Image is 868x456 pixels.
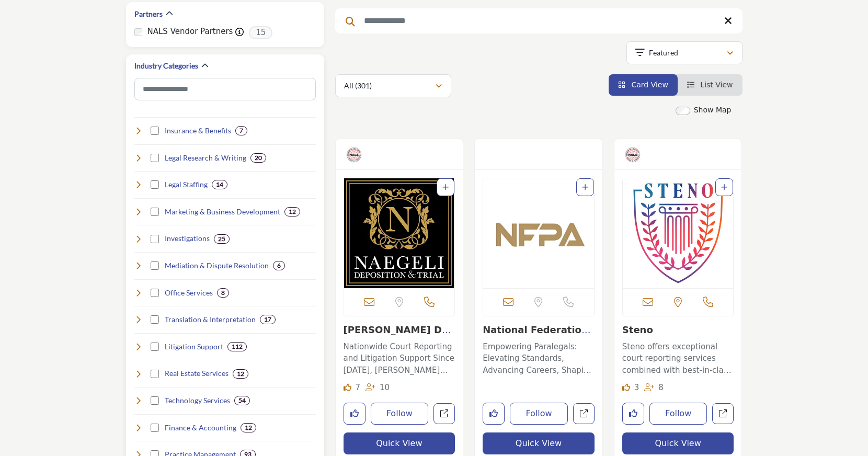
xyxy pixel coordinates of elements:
button: Follow [371,403,429,425]
div: 112 Results For Litigation Support [227,342,247,351]
h4: Real Estate Services: Assisting with property matters in legal cases [165,368,229,379]
div: 7 Results For Insurance & Benefits [235,126,247,135]
li: List View [678,74,743,96]
h3: NAEGELI Deposition & Trial [344,324,455,336]
span: 7 [355,383,360,392]
button: Quick View [622,432,734,454]
a: View List [687,81,733,89]
h4: Investigations: Gathering information and evidence for cases [165,233,210,244]
a: Add To List [721,183,727,191]
button: Like listing [344,403,366,425]
b: 112 [232,343,243,350]
b: 12 [245,424,252,431]
a: National Federation ... [483,324,590,347]
b: 7 [239,127,243,134]
b: 20 [255,154,262,162]
div: 14 Results For Legal Staffing [212,180,227,189]
button: Quick View [344,432,455,454]
label: NALS Vendor Partners [147,26,233,38]
li: Card View [609,74,678,96]
a: Add To List [582,183,588,191]
span: 15 [249,26,272,39]
a: Open Listing in new tab [623,178,734,288]
a: Nationwide Court Reporting and Litigation Support Since [DATE], [PERSON_NAME] Deposition & Trial ... [344,338,455,377]
h4: Technology Services: IT support, software, hardware for law firms [165,395,230,406]
input: Search Keyword [335,8,743,33]
h2: Industry Categories [134,61,198,71]
a: Open naegeli-deposition-trial in new tab [433,403,455,425]
span: 8 [658,383,664,392]
h4: Translation & Interpretation: Language services for multilingual legal matters [165,314,256,325]
input: Select Finance & Accounting checkbox [151,424,159,432]
img: NALS Vendor Partners Badge Icon [625,147,641,163]
p: Steno offers exceptional court reporting services combined with best-in-class technology and defe... [622,341,734,377]
h4: Legal Research & Writing: Assisting with legal research and document drafting [165,153,246,163]
b: 12 [289,208,296,215]
input: Select Technology Services checkbox [151,396,159,405]
div: Followers [366,382,390,394]
h3: National Federation of Paralegal Associations [483,324,595,336]
button: Like listing [622,403,644,425]
input: Select Translation & Interpretation checkbox [151,315,159,324]
input: Search Category [134,78,316,100]
a: [PERSON_NAME] Deposition &... [344,324,455,347]
h4: Marketing & Business Development: Helping law firms grow and attract clients [165,207,280,217]
div: 6 Results For Mediation & Dispute Resolution [273,261,285,270]
p: Featured [649,48,678,58]
b: 12 [237,370,244,378]
a: Open nfpa in new tab [573,403,595,425]
span: 3 [634,383,639,392]
a: Steno [622,324,653,335]
span: List View [700,81,733,89]
span: 10 [380,383,390,392]
div: 17 Results For Translation & Interpretation [260,315,276,324]
div: 25 Results For Investigations [214,234,230,244]
div: 54 Results For Technology Services [234,396,250,405]
img: Steno [623,178,734,288]
button: Like listing [483,403,505,425]
a: View Card [618,81,668,89]
h2: Partners [134,9,163,19]
i: Likes [344,383,351,391]
a: Steno offers exceptional court reporting services combined with best-in-class technology and defe... [622,338,734,377]
b: 17 [264,316,271,323]
a: Add To List [442,183,449,191]
button: All (301) [335,74,451,97]
h4: Mediation & Dispute Resolution: Facilitating settlement and resolving conflicts [165,260,269,271]
button: Quick View [483,432,595,454]
div: Followers [644,382,664,394]
img: NALS Vendor Partners Badge Icon [346,147,362,163]
b: 25 [218,235,225,243]
input: Select Real Estate Services checkbox [151,370,159,378]
p: Empowering Paralegals: Elevating Standards, Advancing Careers, Shaping the Legal Landscape Founde... [483,341,595,377]
h4: Litigation Support: Services to assist during litigation process [165,341,223,352]
div: 12 Results For Finance & Accounting [241,423,256,432]
h4: Finance & Accounting: Managing the financial aspects of the law practice [165,423,236,433]
input: Select Marketing & Business Development checkbox [151,208,159,216]
input: Select Litigation Support checkbox [151,343,159,351]
div: 8 Results For Office Services [217,288,229,298]
h4: Office Services: Products and services for the law office environment [165,288,213,298]
p: Nationwide Court Reporting and Litigation Support Since [DATE], [PERSON_NAME] Deposition & Trial ... [344,341,455,377]
a: Open Listing in new tab [344,178,455,288]
input: NALS Vendor Partners checkbox [134,28,142,36]
h3: Steno [622,324,734,336]
span: Card View [631,81,668,89]
button: Follow [510,403,568,425]
label: Show Map [694,105,732,116]
div: 20 Results For Legal Research & Writing [250,153,266,163]
img: NAEGELI Deposition & Trial [344,178,455,288]
button: Featured [626,41,743,64]
h4: Legal Staffing: Providing personnel to support law firm operations [165,179,208,190]
div: 12 Results For Real Estate Services [233,369,248,379]
a: Open Listing in new tab [483,178,594,288]
a: Empowering Paralegals: Elevating Standards, Advancing Careers, Shaping the Legal Landscape Founde... [483,338,595,377]
input: Select Mediation & Dispute Resolution checkbox [151,261,159,270]
input: Select Legal Staffing checkbox [151,180,159,189]
a: Open steno in new tab [712,403,734,425]
b: 8 [221,289,225,297]
i: Likes [622,383,630,391]
img: National Federation of Paralegal Associations [483,178,594,288]
b: 14 [216,181,223,188]
div: 12 Results For Marketing & Business Development [284,207,300,216]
